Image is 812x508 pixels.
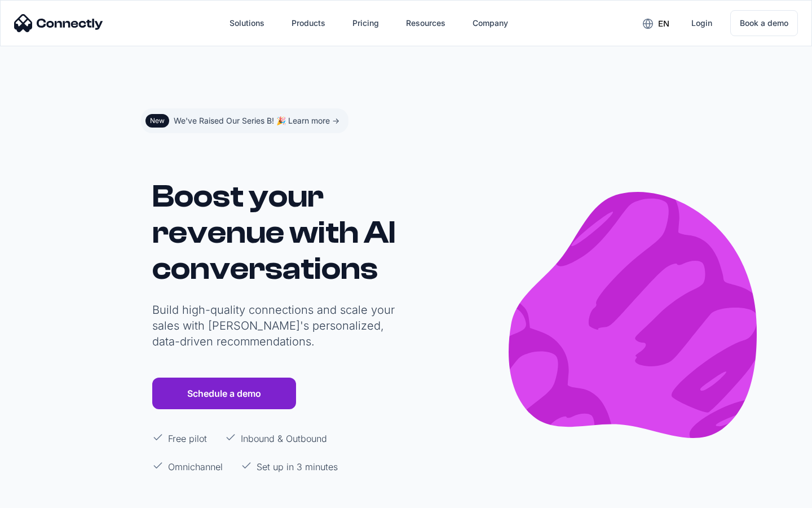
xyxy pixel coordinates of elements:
[241,432,327,445] p: Inbound & Outbound
[168,432,207,445] p: Free pilot
[23,488,68,504] ul: Language list
[152,302,400,349] p: Build high-quality connections and scale your sales with [PERSON_NAME]'s personalized, data-drive...
[168,460,223,474] p: Omnichannel
[230,15,264,31] div: Solutions
[343,10,388,37] a: Pricing
[682,10,721,37] a: Login
[658,16,669,32] div: en
[691,15,712,31] div: Login
[150,116,165,125] div: New
[352,15,379,31] div: Pricing
[174,113,339,129] div: We've Raised Our Series B! 🎉 Learn more ->
[292,15,325,31] div: Products
[473,15,508,31] div: Company
[406,15,445,31] div: Resources
[257,460,338,474] p: Set up in 3 minutes
[141,108,348,133] a: NewWe've Raised Our Series B! 🎉 Learn more ->
[152,378,296,409] a: Schedule a demo
[152,178,400,287] h1: Boost your revenue with AI conversations
[730,10,798,36] a: Book a demo
[14,14,103,32] img: Connectly Logo
[11,487,68,504] aside: Language selected: English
